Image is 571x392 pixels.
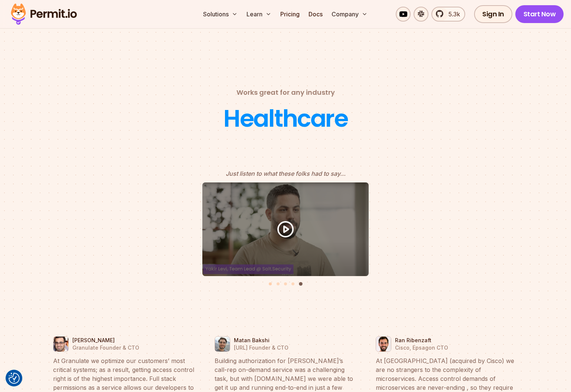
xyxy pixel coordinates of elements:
[48,275,523,286] ul: Select a slide to show
[234,344,288,351] p: [URL] Founder & CTO
[223,104,348,133] div: Healthcare
[48,182,523,278] li: 5 of 5
[226,169,346,178] p: Just listen to what these folks had to say...
[236,87,335,98] h2: Works great for any industry
[444,10,460,19] span: 5.3k
[215,334,230,354] img: Matan Bakshi | Buzzer.ai Founder & CTO
[329,7,371,22] button: Company
[269,282,272,285] button: Go to slide 1
[9,373,20,384] img: Revisit consent button
[284,282,287,285] button: Go to slide 3
[53,334,68,354] img: Tal Saiag | Granulate Founder & CTO
[72,344,139,351] p: Granulate Founder & CTO
[48,182,523,289] div: Testimonials
[474,5,512,23] a: Sign In
[277,7,303,22] a: Pricing
[291,282,294,285] button: Go to slide 4
[48,182,523,276] button: Yakir Levi, Team Lead at Salt.Security recommendation
[9,373,20,384] button: Consent Preferences
[234,337,288,344] p: Matan Bakshi
[277,282,280,285] button: Go to slide 2
[306,7,326,22] a: Docs
[431,7,465,22] a: 5.3k
[515,5,564,23] a: Start Now
[376,334,391,354] img: Ran Ribenzaft | Cisco, Epsagon CTO
[244,7,274,22] button: Learn
[395,337,448,344] p: Ran Ribenzaft
[72,337,139,344] p: [PERSON_NAME]
[200,7,241,22] button: Solutions
[299,282,303,286] button: Go to slide 5
[7,1,80,27] img: Permit logo
[395,344,448,351] p: Cisco, Epsagon CTO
